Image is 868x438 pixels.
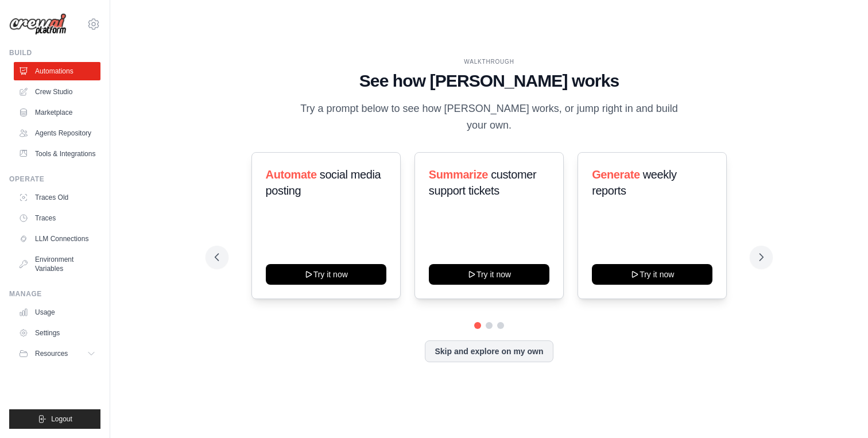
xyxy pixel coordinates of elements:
a: Agents Repository [14,124,100,142]
a: Marketplace [14,103,100,122]
a: Automations [14,62,100,80]
div: Operate [9,175,100,184]
span: weekly reports [592,168,676,197]
img: Logo [9,13,67,36]
a: Usage [14,303,100,321]
a: Traces Old [14,188,100,207]
a: Crew Studio [14,83,100,101]
span: Logout [51,414,72,424]
p: Try a prompt below to see how [PERSON_NAME] works, or jump right in and build your own. [296,100,682,134]
div: WALKTHROUGH [215,57,764,66]
h1: See how [PERSON_NAME] works [215,71,764,91]
span: Generate [592,168,640,181]
button: Try it now [429,264,549,285]
a: Tools & Integrations [14,145,100,163]
button: Logout [9,409,100,429]
span: social media posting [266,168,381,197]
div: Manage [9,289,100,299]
button: Resources [14,344,100,363]
button: Try it now [266,264,386,285]
span: Automate [266,168,317,181]
a: Traces [14,209,100,227]
span: Resources [35,349,68,358]
a: LLM Connections [14,230,100,248]
a: Environment Variables [14,250,100,278]
button: Skip and explore on my own [425,340,553,362]
button: Try it now [592,264,712,285]
span: Summarize [429,168,488,181]
div: Build [9,48,100,57]
a: Settings [14,324,100,342]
